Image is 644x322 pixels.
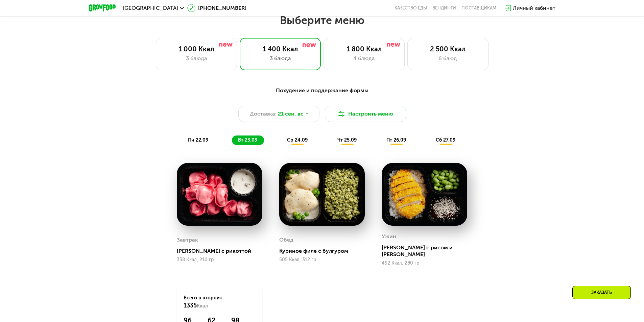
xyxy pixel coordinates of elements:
div: 505 Ккал, 312 гр [279,257,365,263]
div: 3 блюда [247,54,314,63]
div: Всего в вторник [184,295,256,309]
div: 492 Ккал, 280 гр [382,261,467,266]
div: 4 блюда [331,54,398,63]
div: 2 500 Ккал [414,45,481,53]
div: 3 блюда [163,54,230,63]
div: Куриное филе с булгуром [279,248,370,254]
div: поставщикам [461,5,496,11]
a: [PHONE_NUMBER] [187,4,246,12]
div: 1 400 Ккал [247,45,314,53]
div: 1 800 Ккал [331,45,398,53]
div: Ужин [382,231,396,242]
span: чт 25.09 [337,137,357,143]
button: Настроить меню [325,106,406,122]
div: Личный кабинет [513,4,555,12]
h2: Выберите меню [22,14,622,27]
div: Заказать [572,286,631,299]
span: сб 27.09 [436,137,455,143]
div: Похудение и поддержание формы [122,86,522,95]
a: Вендинги [432,5,456,11]
span: ср 24.09 [287,137,308,143]
div: 6 блюд [414,54,481,63]
span: Ккал [197,303,208,309]
span: 21 сен, вс [278,110,304,118]
span: 1335 [184,302,197,309]
div: [PERSON_NAME] с рикоттой [177,248,268,254]
span: Доставка: [250,110,277,118]
div: 338 Ккал, 210 гр [177,257,262,263]
div: Завтрак [177,235,198,245]
span: пт 26.09 [386,137,406,143]
a: Качество еды [395,5,427,11]
span: вт 23.09 [238,137,257,143]
div: 1 000 Ккал [163,45,230,53]
span: [GEOGRAPHIC_DATA] [123,5,178,11]
div: [PERSON_NAME] с рисом и [PERSON_NAME] [382,244,473,258]
span: пн 22.09 [188,137,208,143]
div: Обед [279,235,293,245]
